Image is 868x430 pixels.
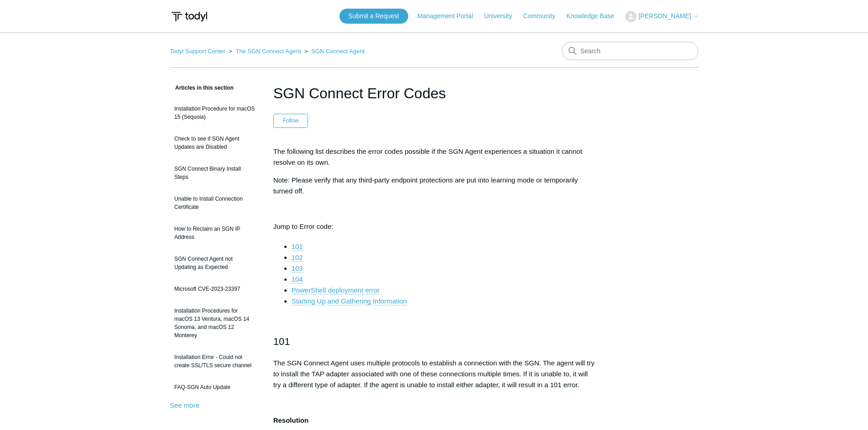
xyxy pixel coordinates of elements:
[273,221,595,232] p: Jump to Error code:
[273,146,595,168] p: The following list describes the error codes possible if the SGN Agent experiences a situation it...
[273,334,595,349] h2: 101
[227,48,303,55] li: The SGN Connect Agent
[170,379,260,396] a: FAQ-SGN Auto Update
[417,11,482,21] a: Management Portal
[170,48,226,55] a: Todyl Support Center
[170,401,200,409] a: See more
[292,264,303,273] a: 103
[562,42,699,60] input: Search
[566,11,623,21] a: Knowledge Base
[273,358,595,390] p: The SGN Connect Agent uses multiple protocols to establish a connection with the SGN. The agent w...
[170,85,234,91] span: Articles in this section
[311,48,365,55] a: SGN Connect Agent
[292,253,303,262] a: 102
[170,160,260,186] a: SGN Connect Binary Install Steps
[170,8,209,25] img: Todyl Support Center Help Center home page
[292,243,303,251] a: 101
[170,302,260,344] a: Installation Procedures for macOS 13 Ventura, macOS 14 Sonoma, and macOS 12 Monterey
[292,275,303,283] a: 104
[170,349,260,374] a: Installation Error - Could not create SSL/TLS secure channel
[273,416,309,424] strong: Resolution
[170,48,227,55] li: Todyl Support Center
[170,250,260,276] a: SGN Connect Agent not Updating as Expected
[625,11,698,22] button: [PERSON_NAME]
[170,280,260,298] a: Microsoft CVE-2023-23397
[484,11,521,21] a: University
[170,220,260,246] a: How to Reclaim an SGN IP Address
[236,48,301,55] a: The SGN Connect Agent
[273,82,595,104] h1: SGN Connect Error Codes
[638,12,691,20] span: [PERSON_NAME]
[273,175,595,197] p: Note: Please verify that any third-party endpoint protections are put into learning mode or tempo...
[292,286,380,294] a: PowerShell deployment error
[170,190,260,216] a: Unable to Install Connection Certificate
[523,11,565,21] a: Community
[170,130,260,156] a: Check to see if SGN Agent Updates are Disabled
[273,114,308,127] button: Follow Article
[339,9,408,24] a: Submit a Request
[303,48,365,55] li: SGN Connect Agent
[292,297,407,305] a: Starting Up and Gathering Information
[170,100,260,126] a: Installation Procedure for macOS 15 (Sequoia)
